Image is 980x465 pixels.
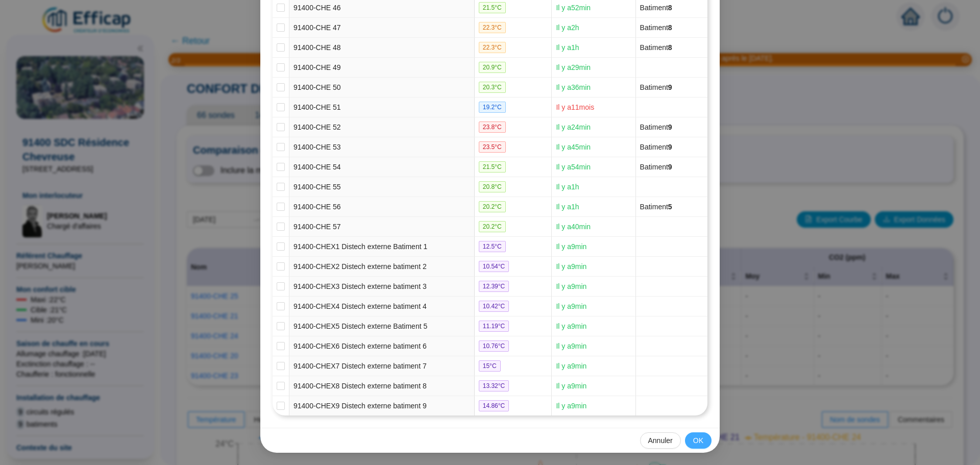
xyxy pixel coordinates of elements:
[668,123,672,131] span: 9
[556,362,586,370] span: Il y a 9 min
[556,282,586,290] span: Il y a 9 min
[668,43,672,52] span: 8
[479,221,506,232] span: 20.2 °C
[289,197,475,217] td: 91400-CHE 56
[556,262,586,271] span: Il y a 9 min
[668,203,672,211] span: 5
[289,97,475,117] td: 91400-CHE 51
[556,143,591,151] span: Il y a 45 min
[479,301,509,312] span: 10.42 °C
[289,297,475,316] td: 91400-CHEX4 Distech externe batiment 4
[556,382,586,390] span: Il y a 9 min
[685,432,712,449] button: OK
[289,157,475,177] td: 91400-CHE 54
[479,42,506,53] span: 22.3 °C
[556,302,586,310] span: Il y a 9 min
[640,4,672,12] span: Batiment
[289,237,475,257] td: 91400-CHEX1 Distech externe Batiment 1
[556,203,579,211] span: Il y a 1 h
[556,103,594,111] span: Il y a 11 mois
[289,217,475,237] td: 91400-CHE 57
[556,83,591,91] span: Il y a 36 min
[479,400,509,411] span: 14.86 °C
[289,396,475,415] td: 91400-CHEX9 Distech externe batiment 9
[289,316,475,336] td: 91400-CHEX5 Distech externe Batiment 5
[640,163,672,171] span: Batiment
[479,82,506,93] span: 20.3 °C
[289,277,475,297] td: 91400-CHEX3 Distech externe batiment 3
[693,435,703,446] span: OK
[556,183,579,191] span: Il y a 1 h
[556,4,591,12] span: Il y a 52 min
[556,123,591,131] span: Il y a 24 min
[556,242,586,251] span: Il y a 9 min
[289,58,475,78] td: 91400-CHE 49
[479,161,506,173] span: 21.5 °C
[640,83,672,91] span: Batiment
[556,23,579,32] span: Il y a 2 h
[640,203,672,211] span: Batiment
[556,223,591,231] span: Il y a 40 min
[640,432,681,449] button: Annuler
[479,62,506,73] span: 20.9 °C
[479,380,509,391] span: 13.32 °C
[648,435,673,446] span: Annuler
[556,63,591,71] span: Il y a 29 min
[640,143,672,151] span: Batiment
[289,257,475,277] td: 91400-CHEX2 Distech externe batiment 2
[289,336,475,356] td: 91400-CHEX6 Distech externe batiment 6
[479,281,509,292] span: 12.39 °C
[479,360,501,372] span: 15 °C
[289,18,475,38] td: 91400-CHE 47
[479,241,506,252] span: 12.5 °C
[556,43,579,52] span: Il y a 1 h
[479,121,506,133] span: 23.8 °C
[668,83,672,91] span: 9
[479,201,506,212] span: 20.2 °C
[640,43,672,52] span: Batiment
[479,181,506,192] span: 20.8 °C
[668,4,672,12] span: 8
[640,23,672,32] span: Batiment
[289,177,475,197] td: 91400-CHE 55
[556,402,586,410] span: Il y a 9 min
[289,376,475,396] td: 91400-CHEX8 Distech externe batiment 8
[289,356,475,376] td: 91400-CHEX7 Distech externe batiment 7
[668,143,672,151] span: 9
[640,123,672,131] span: Batiment
[289,137,475,157] td: 91400-CHE 53
[556,342,586,350] span: Il y a 9 min
[479,340,509,352] span: 10.76 °C
[668,163,672,171] span: 9
[556,322,586,330] span: Il y a 9 min
[479,102,506,113] span: 19.2 °C
[289,117,475,137] td: 91400-CHE 52
[479,141,506,153] span: 23.5 °C
[479,261,509,272] span: 10.54 °C
[289,78,475,97] td: 91400-CHE 50
[289,38,475,58] td: 91400-CHE 48
[479,2,506,13] span: 21.5 °C
[668,23,672,32] span: 8
[479,321,509,332] span: 11.19 °C
[556,163,591,171] span: Il y a 54 min
[479,22,506,33] span: 22.3 °C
